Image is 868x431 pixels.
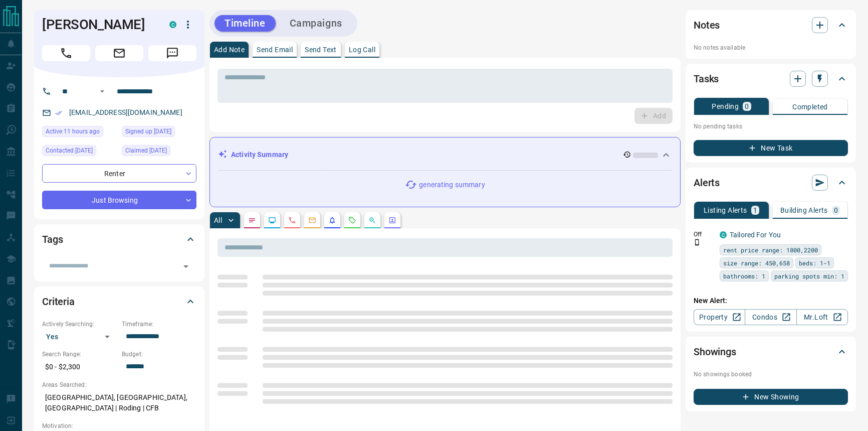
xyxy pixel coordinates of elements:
[42,294,75,310] h2: Criteria
[95,45,143,61] span: Email
[348,216,356,224] svg: Requests
[55,109,62,116] svg: Email Verified
[42,380,196,389] p: Areas Searched:
[723,245,818,255] span: rent price range: 1800,2200
[368,216,376,224] svg: Opportunities
[46,146,93,156] span: Contacted [DATE]
[231,150,288,160] p: Activity Summary
[125,146,167,156] span: Claimed [DATE]
[288,216,296,224] svg: Calls
[780,207,828,214] p: Building Alerts
[704,207,747,214] p: Listing Alerts
[694,67,848,91] div: Tasks
[694,370,848,379] p: No showings booked
[694,344,736,360] h2: Showings
[834,207,838,214] p: 0
[308,216,316,224] svg: Emails
[730,231,781,239] a: Tailored For You
[694,13,848,37] div: Notes
[694,309,745,325] a: Property
[214,217,222,224] p: All
[694,17,720,33] h2: Notes
[774,271,844,281] span: parking spots min: 1
[694,171,848,195] div: Alerts
[248,216,256,224] svg: Notes
[42,126,117,140] div: Sun Sep 14 2025
[694,296,848,306] p: New Alert:
[42,421,196,430] p: Motivation:
[388,216,396,224] svg: Agent Actions
[42,359,117,375] p: $0 - $2,300
[694,43,848,52] p: No notes available
[694,140,848,156] button: New Task
[46,126,100,136] span: Active 11 hours ago
[694,230,714,239] p: Off
[42,191,196,209] div: Just Browsing
[257,46,293,53] p: Send Email
[694,71,719,87] h2: Tasks
[125,126,171,136] span: Signed up [DATE]
[214,46,245,53] p: Add Note
[148,45,196,61] span: Message
[42,227,196,251] div: Tags
[218,146,672,164] div: Activity Summary
[179,259,193,273] button: Open
[799,258,830,268] span: beds: 1-1
[122,145,196,159] div: Sat Sep 28 2024
[280,15,352,32] button: Campaigns
[694,175,720,191] h2: Alerts
[694,119,848,134] p: No pending tasks
[796,309,848,325] a: Mr.Loft
[122,350,196,359] p: Budget:
[720,231,727,238] div: condos.ca
[42,164,196,183] div: Renter
[169,21,176,28] div: condos.ca
[753,207,757,214] p: 1
[723,258,790,268] span: size range: 450,658
[268,216,276,224] svg: Lead Browsing Activity
[42,17,154,33] h1: [PERSON_NAME]
[122,320,196,329] p: Timeframe:
[305,46,337,53] p: Send Text
[745,309,796,325] a: Condos
[419,180,485,190] p: generating summary
[712,103,739,110] p: Pending
[42,329,117,345] div: Yes
[42,389,196,416] p: [GEOGRAPHIC_DATA], [GEOGRAPHIC_DATA], [GEOGRAPHIC_DATA] | Roding | CFB
[745,103,749,110] p: 0
[122,126,196,140] div: Tue Apr 19 2022
[42,350,117,359] p: Search Range:
[42,320,117,329] p: Actively Searching:
[792,103,828,110] p: Completed
[42,231,63,247] h2: Tags
[214,15,276,32] button: Timeline
[723,271,765,281] span: bathrooms: 1
[694,340,848,364] div: Showings
[69,108,182,116] a: [EMAIL_ADDRESS][DOMAIN_NAME]
[96,85,108,97] button: Open
[42,145,117,159] div: Sun Aug 10 2025
[349,46,375,53] p: Log Call
[694,389,848,405] button: New Showing
[694,239,701,246] svg: Push Notification Only
[42,290,196,314] div: Criteria
[42,45,90,61] span: Call
[328,216,336,224] svg: Listing Alerts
